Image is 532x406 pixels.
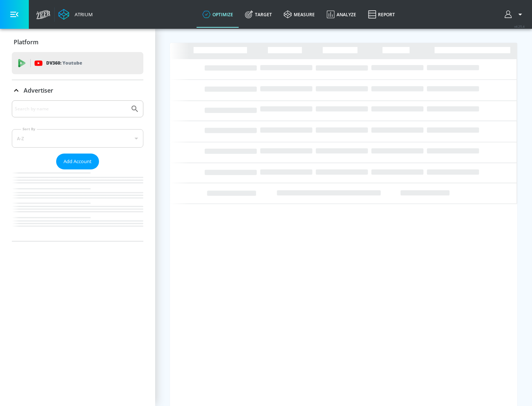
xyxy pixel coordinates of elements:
span: Add Account [64,157,92,166]
a: Atrium [58,9,93,20]
p: Platform [14,38,38,46]
p: Youtube [62,59,82,67]
a: optimize [197,1,239,28]
div: Atrium [72,11,93,18]
div: Advertiser [12,100,143,241]
p: Advertiser [24,86,53,94]
div: Advertiser [12,80,143,101]
div: Platform [12,32,143,52]
nav: list of Advertiser [12,169,143,241]
button: Add Account [56,154,99,169]
label: Sort By [21,127,37,131]
input: Search by name [15,104,127,114]
a: measure [278,1,321,28]
p: DV360: [46,59,82,67]
a: Report [362,1,401,28]
span: v 4.25.4 [514,24,525,28]
a: Target [239,1,278,28]
a: Analyze [321,1,362,28]
div: A-Z [12,129,143,148]
div: DV360: Youtube [12,52,143,74]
